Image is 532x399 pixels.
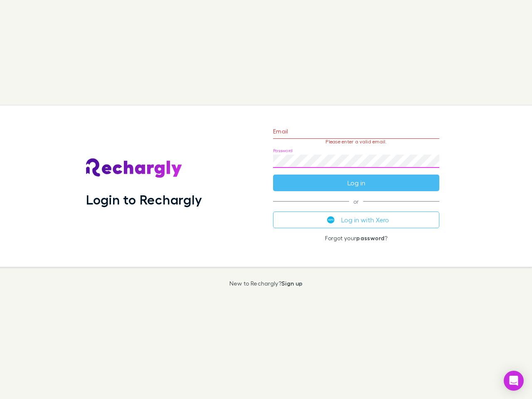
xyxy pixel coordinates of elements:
[86,192,202,207] h1: Login to Rechargly
[273,212,439,228] button: Log in with Xero
[504,371,524,391] div: Open Intercom Messenger
[281,280,303,287] a: Sign up
[86,158,182,178] img: Rechargly's Logo
[229,280,303,287] p: New to Rechargly?
[356,234,384,241] a: password
[273,148,293,154] label: Password
[327,216,335,224] img: Xero's logo
[273,201,439,202] span: or
[273,235,439,241] p: Forgot your ?
[273,175,439,191] button: Log in
[273,139,439,145] p: Please enter a valid email.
